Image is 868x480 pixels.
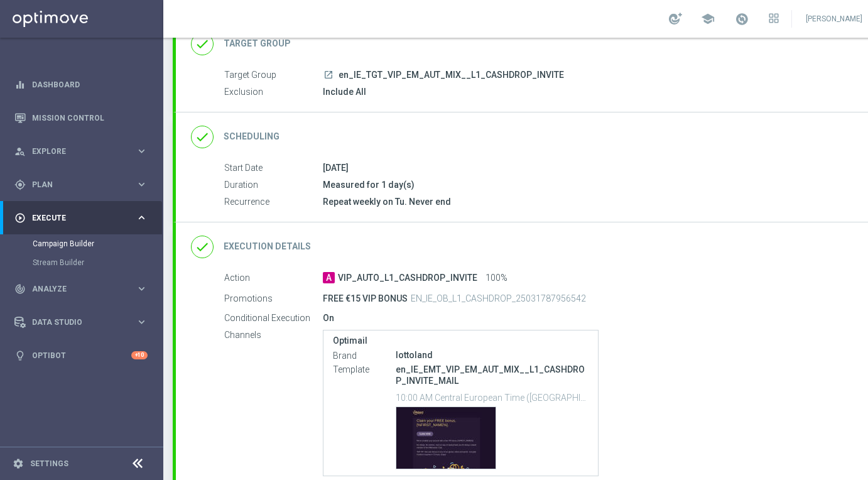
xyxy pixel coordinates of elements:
h2: Execution Details [224,241,311,253]
label: Start Date [224,163,323,174]
div: Execute [14,212,136,224]
h2: Scheduling [224,131,279,143]
i: gps_fixed [14,179,26,190]
i: keyboard_arrow_right [136,283,148,295]
a: Optibot [32,339,131,372]
label: Template [333,364,396,375]
label: Brand [333,350,396,361]
span: Data Studio [32,319,136,326]
span: school [701,12,715,26]
span: VIP_AUTO_L1_CASHDROP_INVITE [338,273,477,284]
i: keyboard_arrow_right [136,212,148,224]
span: Analyze [32,285,136,293]
a: Dashboard [32,68,148,101]
div: Plan [14,179,136,190]
div: Dashboard [14,68,148,101]
p: en_IE_EMT_VIP_EM_AUT_MIX__L1_CASHDROP_INVITE_MAIL [396,364,589,386]
span: A [323,272,335,283]
i: settings [13,458,24,469]
span: Execute [32,214,136,222]
label: Conditional Execution [224,313,323,324]
label: Exclusion [224,87,323,98]
button: person_search Explore keyboard_arrow_right [14,146,148,156]
i: track_changes [14,283,26,295]
button: play_circle_outline Execute keyboard_arrow_right [14,213,148,223]
div: +10 [131,351,148,359]
span: 100% [486,273,507,284]
i: done [191,126,214,148]
i: done [191,33,214,55]
i: equalizer [14,79,26,90]
button: Data Studio keyboard_arrow_right [14,317,148,327]
label: Action [224,273,323,284]
label: Duration [224,180,323,191]
div: lottoland [396,349,589,361]
i: keyboard_arrow_right [136,178,148,190]
p: EN_IE_OB_L1_CASHDROP_25031787956542 [411,293,586,304]
button: equalizer Dashboard [14,80,148,90]
label: Channels [224,330,323,341]
p: FREE €15 VIP BONUS [323,293,408,304]
span: Plan [32,181,136,188]
i: lightbulb [14,350,26,361]
span: Explore [32,148,136,155]
button: Mission Control [14,113,148,123]
p: 10:00 AM Central European Time ([GEOGRAPHIC_DATA]) (UTC +02:00) [396,391,589,403]
button: track_changes Analyze keyboard_arrow_right [14,284,148,294]
a: Stream Builder [33,258,131,268]
a: Campaign Builder [33,239,131,249]
div: Campaign Builder [33,234,162,253]
button: gps_fixed Plan keyboard_arrow_right [14,180,148,190]
div: Optibot [14,339,148,372]
i: person_search [14,146,26,157]
i: done [191,236,214,258]
i: play_circle_outline [14,212,26,224]
div: Explore [14,146,136,157]
label: Recurrence [224,197,323,208]
a: Mission Control [32,101,148,134]
a: Settings [30,460,68,467]
label: Optimail [333,335,589,346]
div: Mission Control [14,101,148,134]
div: Stream Builder [33,253,162,272]
div: Analyze [14,283,136,295]
div: Data Studio [14,317,136,328]
i: keyboard_arrow_right [136,316,148,328]
i: keyboard_arrow_right [136,145,148,157]
label: Target Group [224,70,323,81]
label: Promotions [224,293,323,304]
span: en_IE_TGT_VIP_EM_AUT_MIX__L1_CASHDROP_INVITE [339,70,564,81]
h2: Target Group [224,38,291,50]
i: launch [323,70,334,80]
button: lightbulb Optibot +10 [14,351,148,361]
